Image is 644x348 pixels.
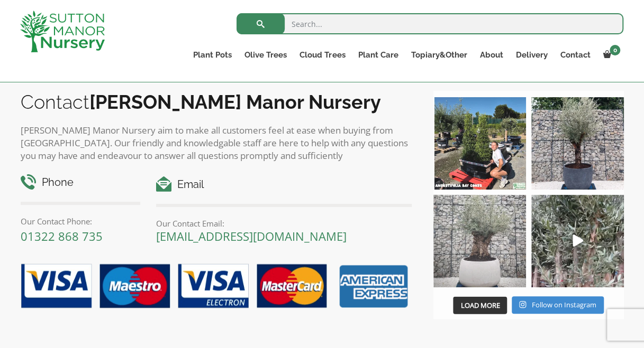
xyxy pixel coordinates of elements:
span: Load More [460,300,500,309]
h4: Phone [21,174,141,191]
b: [PERSON_NAME] Manor Nursery [89,91,381,113]
a: Cloud Trees [293,48,351,62]
p: Our Contact Email: [156,217,412,230]
img: A beautiful multi-stem Spanish Olive tree potted in our luxurious fibre clay pots 😍😍 [531,97,624,190]
a: Contact [554,48,596,62]
a: Olive Trees [238,48,293,62]
svg: Play [573,234,583,247]
input: Search... [237,13,623,34]
a: Plant Care [351,48,404,62]
img: Check out this beauty we potted at our nursery today ❤️‍🔥 A huge, ancient gnarled Olive tree plan... [433,195,526,287]
a: Topiary&Other [404,48,473,62]
a: 0 [596,48,623,62]
img: payment-options.png [13,258,412,316]
a: 01322 868 735 [21,228,103,244]
p: Our Contact Phone: [21,215,141,228]
a: Delivery [509,48,554,62]
img: Our elegant & picturesque Angustifolia Cones are an exquisite addition to your Bay Tree collectio... [433,97,526,190]
a: [EMAIL_ADDRESS][DOMAIN_NAME] [156,228,347,244]
a: Plant Pots [187,48,238,62]
img: New arrivals Monday morning of beautiful olive trees 🤩🤩 The weather is beautiful this summer, gre... [531,195,624,287]
span: Follow on Instagram [532,300,596,309]
svg: Instagram [519,300,526,308]
p: [PERSON_NAME] Manor Nursery aim to make all customers feel at ease when buying from [GEOGRAPHIC_D... [21,124,412,162]
a: Instagram Follow on Instagram [512,296,603,314]
h4: Email [156,176,412,193]
a: Play [531,195,624,287]
h2: Contact [21,91,412,113]
img: logo [20,11,105,52]
a: About [473,48,509,62]
button: Load More [453,296,507,314]
span: 0 [610,45,620,55]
